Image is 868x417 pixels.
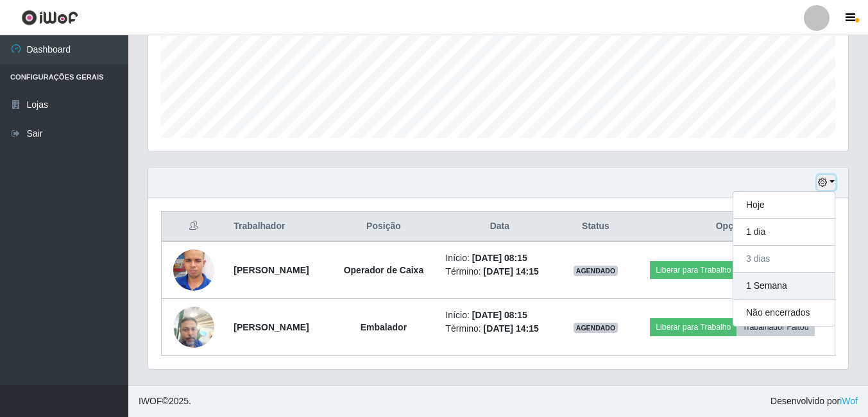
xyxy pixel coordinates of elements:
strong: Embalador [361,322,407,332]
button: 1 dia [733,219,835,246]
img: 1739284083835.jpeg [173,234,214,307]
button: Hoje [733,192,835,219]
time: [DATE] 14:15 [484,323,539,334]
th: Posição [329,212,438,242]
time: [DATE] 08:15 [472,253,527,263]
button: 1 Semana [733,273,835,300]
strong: [PERSON_NAME] [234,322,309,332]
span: IWOF [139,396,162,406]
strong: Operador de Caixa [344,265,424,275]
a: iWof [840,396,858,406]
li: Início: [445,309,554,322]
time: [DATE] 08:15 [472,310,527,320]
button: Liberar para Trabalho [650,318,736,336]
span: © 2025 . [139,395,191,408]
span: AGENDADO [574,266,618,276]
th: Status [561,212,630,242]
th: Opções [630,212,835,242]
button: Trabalhador Faltou [736,318,814,336]
span: AGENDADO [574,323,618,333]
li: Término: [445,265,554,278]
th: Data [438,212,561,242]
li: Término: [445,322,554,336]
span: Desenvolvido por [770,395,858,408]
img: CoreUI Logo [21,10,78,26]
button: Liberar para Trabalho [650,261,736,279]
time: [DATE] 14:15 [484,266,539,277]
th: Trabalhador [226,212,329,242]
button: Não encerrados [733,300,835,326]
img: 1749490683710.jpeg [173,300,214,354]
li: Início: [445,251,554,265]
button: 3 dias [733,246,835,273]
strong: [PERSON_NAME] [234,265,309,275]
